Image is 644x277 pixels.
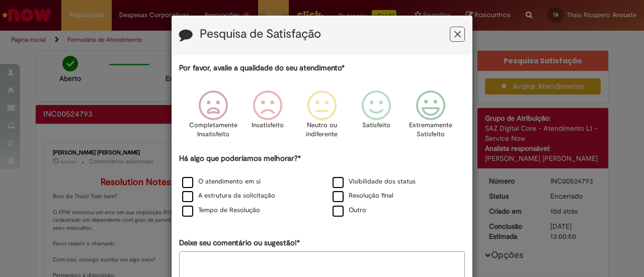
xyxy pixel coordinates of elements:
label: Tempo de Resolução [182,206,260,215]
label: Por favor, avalie a qualidade do seu atendimento* [179,63,345,73]
label: Outro [333,206,366,215]
p: Completamente Insatisfeito [189,121,237,139]
label: O atendimento em si [182,177,261,187]
div: Há algo que poderíamos melhorar?* [179,153,465,218]
label: Visibilidade dos status [333,177,416,187]
p: Neutro ou indiferente [304,121,340,139]
div: Extremamente Satisfeito [405,83,456,152]
label: Resolução final [333,191,393,201]
div: Completamente Insatisfeito [187,83,238,152]
div: Neutro ou indiferente [296,83,348,152]
label: Deixe seu comentário ou sugestão!* [179,238,300,248]
label: A estrutura da solicitação [182,191,275,201]
p: Satisfeito [362,121,390,130]
div: Satisfeito [351,83,402,152]
div: Insatisfeito [242,83,293,152]
label: Pesquisa de Satisfação [200,28,321,41]
p: Insatisfeito [252,121,284,130]
p: Extremamente Satisfeito [409,121,452,139]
